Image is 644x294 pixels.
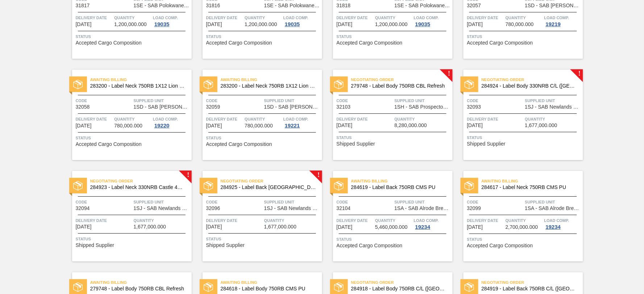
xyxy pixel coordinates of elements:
[90,177,192,185] span: Negotiating Order
[544,14,581,27] a: Load Comp.19219
[467,14,504,21] span: Delivery Date
[90,76,192,83] span: Awaiting Billing
[221,279,322,286] span: Awaiting Billing
[525,198,581,206] span: Supplied Unit
[76,123,92,129] span: 09/24/2025
[322,70,453,160] a: !statusNegotiating Order279748 - Label Body 750RB CBL RefreshCode32103Supplied Unit1SH - SAB Pros...
[153,115,178,123] span: Load Comp.
[245,22,277,27] span: 1,200,000.000
[544,217,581,230] a: Load Comp.19234
[206,33,320,40] span: Status
[395,206,451,211] span: 1SA - SAB Alrode Brewery
[221,76,322,83] span: Awaiting Billing
[114,22,147,27] span: 1,200,000.000
[283,123,302,129] div: 19221
[544,21,562,27] div: 19219
[90,83,186,89] span: 283200 - Label Neck 750RB 1X12 Lion Pinc 2022
[467,236,581,243] span: Status
[206,198,262,206] span: Code
[76,14,113,21] span: Delivery Date
[134,206,190,211] span: 1SJ - SAB Newlands Brewery
[453,171,583,261] a: statusAwaiting Billing284617 - Label Neck 750RB CMS PUCode32099Supplied Unit1SA - SAB Alrode Brew...
[337,236,451,243] span: Status
[467,206,481,211] span: 32099
[544,14,569,21] span: Load Comp.
[395,104,451,110] span: 1SH - SAB Prospecton Brewery
[204,181,213,190] img: status
[351,185,447,190] span: 284619 - Label Back 750RB CMS PU
[206,97,262,104] span: Code
[525,104,581,110] span: 1SJ - SAB Newlands Brewery
[525,97,581,104] span: Supplied Unit
[482,83,577,89] span: 284924 - Label Body 330NRB C/L (Hogwarts)
[264,206,320,211] span: 1SJ - SAB Newlands Brewery
[134,198,190,206] span: Supplied Unit
[153,21,171,27] div: 19035
[134,3,190,8] span: 1SE - SAB Polokwane Brewery
[153,14,190,27] a: Load Comp.19035
[467,243,533,248] span: Accepted Cargo Composition
[134,97,190,104] span: Supplied Unit
[351,286,447,291] span: 284918 - Label Body 750RB C/L (Hogwarts)
[283,115,308,123] span: Load Comp.
[192,171,322,261] a: !statusNegotiating Order284925 - Label Back [GEOGRAPHIC_DATA] ([GEOGRAPHIC_DATA])Code32096Supplie...
[134,217,190,224] span: Quantity
[482,177,583,185] span: Awaiting Billing
[544,217,569,224] span: Load Comp.
[337,206,351,211] span: 32104
[90,185,186,190] span: 284923 - Label Neck 330NRB Castle 4X6 (Hogwarts)
[395,97,451,104] span: Supplied Unit
[76,3,90,8] span: 31817
[206,115,243,123] span: Delivery Date
[337,217,374,224] span: Delivery Date
[414,217,451,230] a: Load Comp.19234
[414,21,432,27] div: 19035
[467,134,581,141] span: Status
[76,33,190,40] span: Status
[61,171,192,261] a: !statusNegotiating Order284923 - Label Neck 330NRB Castle 4X6 ([GEOGRAPHIC_DATA])Code32094Supplie...
[414,14,451,27] a: Load Comp.19035
[76,22,92,27] span: 09/19/2025
[337,243,403,248] span: Accepted Cargo Composition
[467,141,506,147] span: Shipped Supplier
[337,40,403,46] span: Accepted Cargo Composition
[525,115,581,123] span: Quantity
[76,198,132,206] span: Code
[76,115,113,123] span: Delivery Date
[73,282,83,292] img: status
[337,115,393,123] span: Delivery Date
[264,104,320,110] span: 1SD - SAB Rosslyn Brewery
[351,279,453,286] span: Negotiating Order
[76,97,132,104] span: Code
[206,104,220,110] span: 32059
[61,70,192,160] a: statusAwaiting Billing283200 - Label Neck 750RB 1X12 Lion Pinc 2022Code32058Supplied Unit1SD - SA...
[206,235,320,243] span: Status
[206,14,243,21] span: Delivery Date
[414,217,439,224] span: Load Comp.
[192,70,322,160] a: statusAwaiting Billing283200 - Label Neck 750RB 1X12 Lion Pinc 2022Code32059Supplied Unit1SD - SA...
[90,286,186,291] span: 279748 - Label Body 750RB CBL Refresh
[76,235,190,243] span: Status
[76,224,92,230] span: 09/26/2025
[283,115,320,129] a: Load Comp.19221
[506,22,534,27] span: 780,000.000
[525,3,581,8] span: 1SD - SAB Rosslyn Brewery
[337,22,353,27] span: 09/19/2025
[467,198,523,206] span: Code
[283,14,308,21] span: Load Comp.
[206,123,222,129] span: 09/24/2025
[221,185,316,190] span: 284925 - Label Back 330NRB Castle (Hogwarts)
[322,171,453,261] a: statusAwaiting Billing284619 - Label Back 750RB CMS PUCode32104Supplied Unit1SA - SAB Alrode Brew...
[506,14,543,21] span: Quantity
[206,217,262,224] span: Delivery Date
[76,206,90,211] span: 32094
[395,123,427,128] span: 8,280,000.000
[337,97,393,104] span: Code
[73,80,83,89] img: status
[134,104,190,110] span: 1SD - SAB Rosslyn Brewery
[467,33,581,40] span: Status
[153,123,171,129] div: 19220
[153,14,178,21] span: Load Comp.
[395,115,451,123] span: Quantity
[283,21,302,27] div: 19035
